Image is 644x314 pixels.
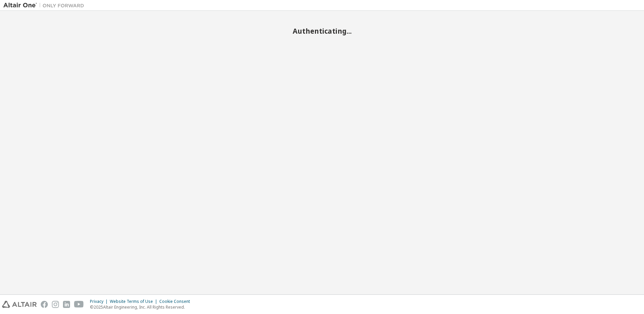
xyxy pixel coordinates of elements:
[110,299,159,304] div: Website Terms of Use
[3,27,641,35] h2: Authenticating...
[159,299,194,304] div: Cookie Consent
[3,2,88,9] img: Altair One
[41,301,48,308] img: facebook.svg
[90,299,110,304] div: Privacy
[74,301,84,308] img: youtube.svg
[63,301,70,308] img: linkedin.svg
[2,301,37,308] img: altair_logo.svg
[52,301,59,308] img: instagram.svg
[90,304,194,310] p: © 2025 Altair Engineering, Inc. All Rights Reserved.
